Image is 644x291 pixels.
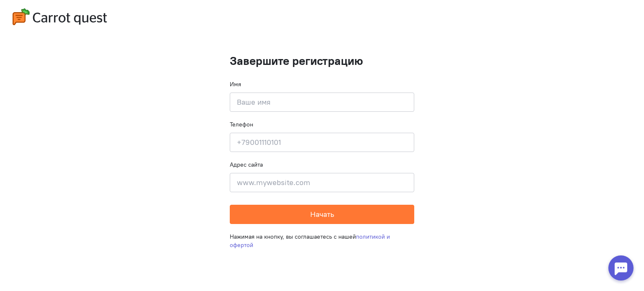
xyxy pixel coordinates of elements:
[230,160,263,169] label: Адрес сайта
[230,80,241,88] label: Имя
[230,233,390,249] a: политикой и офертой
[230,93,414,112] input: Ваше имя
[230,133,414,152] input: +79001110101
[310,209,334,219] span: Начать
[13,8,107,25] img: carrot-quest-logo.svg
[230,224,414,258] div: Нажимая на кнопку, вы соглашаетесь с нашей
[230,120,253,129] label: Телефон
[230,54,414,67] h1: Завершите регистрацию
[230,205,414,224] button: Начать
[230,173,414,192] input: www.mywebsite.com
